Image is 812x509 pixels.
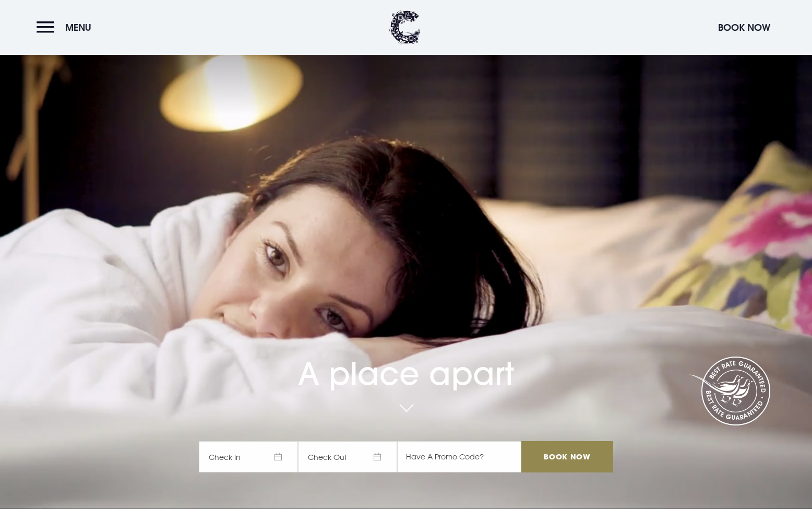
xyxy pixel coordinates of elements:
[37,16,97,39] button: Menu
[65,21,91,33] span: Menu
[199,324,613,393] h1: A place apart
[389,10,421,44] img: Clandeboye Lodge
[713,16,775,39] button: Book Now
[298,441,397,472] span: Check Out
[521,441,613,472] input: Book Now
[199,441,298,472] span: Check In
[397,441,521,472] input: Have A Promo Code?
